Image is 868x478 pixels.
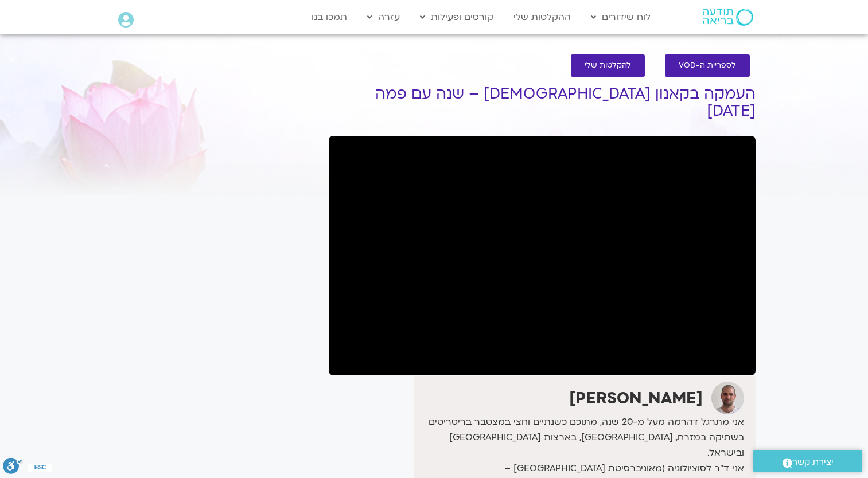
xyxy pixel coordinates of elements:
[711,382,744,414] img: דקל קנטי
[306,6,353,28] a: תמכו בנו
[361,6,406,28] a: עזרה
[585,61,631,70] span: להקלטות שלי
[792,455,834,470] span: יצירת קשר
[571,54,645,77] a: להקלטות שלי
[329,85,756,120] h1: העמקה בקאנון [DEMOGRAPHIC_DATA] – שנה עם פמה [DATE]
[665,54,750,77] a: לספריית ה-VOD
[679,61,736,70] span: לספריית ה-VOD
[569,387,703,409] strong: [PERSON_NAME]
[753,450,862,472] a: יצירת קשר
[329,136,756,375] iframe: שש השלמויות - מפגש ליווי עם דקל קנטי - 18.9.25
[585,6,656,28] a: לוח שידורים
[508,6,577,28] a: ההקלטות שלי
[703,9,753,26] img: תודעה בריאה
[414,6,499,28] a: קורסים ופעילות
